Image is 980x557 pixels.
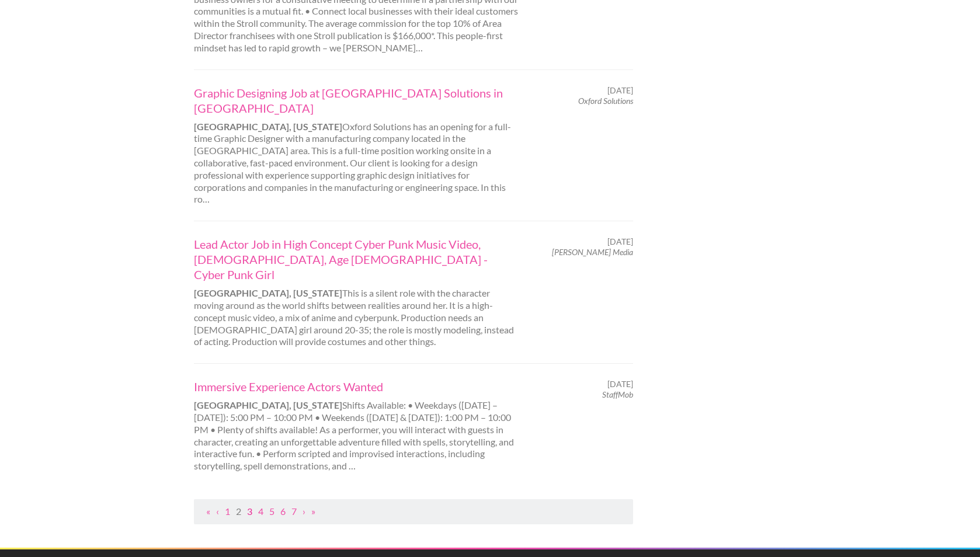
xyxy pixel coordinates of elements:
a: Page 7 [291,506,297,517]
span: [DATE] [607,85,633,96]
strong: [GEOGRAPHIC_DATA], [US_STATE] [194,399,342,410]
span: [DATE] [607,236,633,247]
div: This is a silent role with the character moving around as the world shifts between realities arou... [183,236,529,348]
em: [PERSON_NAME] Media [552,247,633,257]
a: Immersive Experience Actors Wanted [194,379,519,394]
div: Oxford Solutions has an opening for a full-time Graphic Designer with a manufacturing company loc... [183,85,529,206]
strong: [GEOGRAPHIC_DATA], [US_STATE] [194,287,342,298]
a: Page 4 [258,506,263,517]
strong: [GEOGRAPHIC_DATA], [US_STATE] [194,121,342,132]
a: Page 1 [225,506,230,517]
a: Page 6 [280,506,286,517]
em: Oxford Solutions [578,96,633,106]
div: Shifts Available: • Weekdays ([DATE] – [DATE]): 5:00 PM – 10:00 PM • Weekends ([DATE] & [DATE]): ... [183,379,529,472]
a: First Page [206,506,210,517]
a: Page 5 [269,506,274,517]
a: Last Page, Page 125 [311,506,315,517]
a: Lead Actor Job in High Concept Cyber Punk Music Video, [DEMOGRAPHIC_DATA], Age [DEMOGRAPHIC_DATA]... [194,236,519,282]
a: Page 2 [236,506,241,517]
a: Page 3 [247,506,252,517]
a: Next Page [303,506,305,517]
a: Previous Page [216,506,219,517]
em: StaffMob [602,389,633,399]
span: [DATE] [607,379,633,389]
a: Graphic Designing Job at [GEOGRAPHIC_DATA] Solutions in [GEOGRAPHIC_DATA] [194,85,519,116]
